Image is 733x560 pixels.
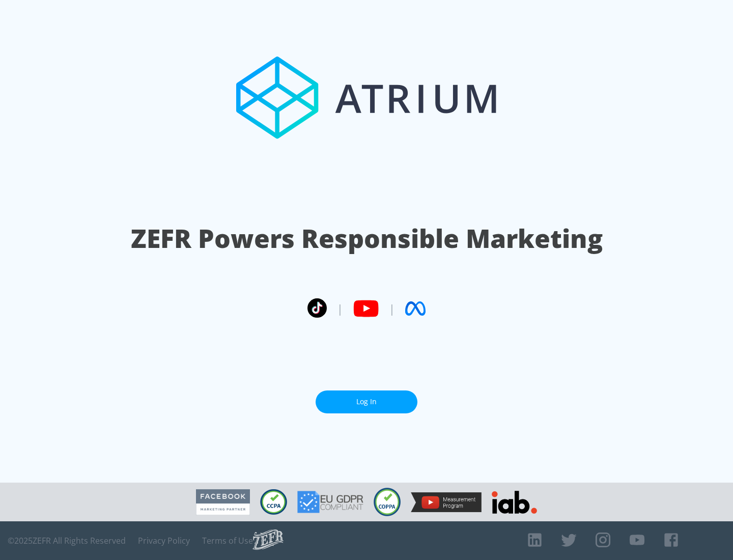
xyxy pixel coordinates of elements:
span: © 2025 ZEFR All Rights Reserved [8,536,126,546]
h1: ZEFR Powers Responsible Marketing [131,221,603,256]
img: GDPR Compliant [297,491,363,513]
img: YouTube Measurement Program [411,492,482,512]
span: | [389,301,395,316]
img: COPPA Compliant [374,488,401,516]
img: CCPA Compliant [260,489,287,515]
span: | [337,301,343,316]
a: Log In [316,390,417,413]
a: Privacy Policy [138,536,190,546]
img: Facebook Marketing Partner [196,489,250,515]
img: IAB [492,491,537,514]
a: Terms of Use [202,536,253,546]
